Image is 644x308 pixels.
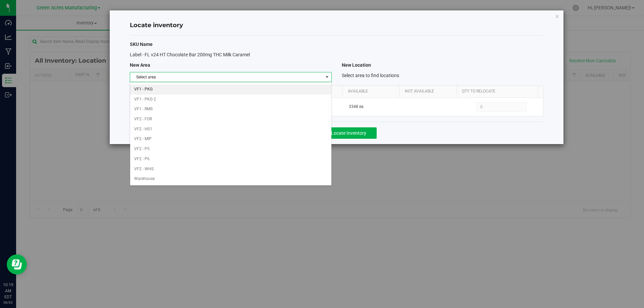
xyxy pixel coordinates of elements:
li: VF2 - WHS [130,164,331,174]
span: select [323,72,331,82]
li: VF1 - RMS [130,104,331,114]
span: Select area to find locations [342,73,399,78]
h4: Locate inventory [130,21,543,30]
li: VF1 - PKG [130,84,331,95]
li: VF2 - H01 [130,124,331,134]
button: Locate Inventory [321,127,377,139]
a: Available [348,89,397,94]
a: Not Available [405,89,454,94]
li: VF2 - P5 [130,144,331,154]
span: 3348 ea [349,104,364,110]
li: VF2 - P6 [130,154,331,164]
span: Locate Inventory [331,130,366,136]
li: VF1 - PKG 2 [130,95,331,105]
li: VF2 - FOR [130,114,331,124]
li: Warehouse [130,174,331,184]
span: Label - FL v24 HT Chocolate Bar 200mg THC Milk Caramel [130,52,250,57]
span: New Location [342,62,371,68]
span: SKU Name [130,42,153,47]
li: VF2 - MIP [130,134,331,144]
span: New Area [130,62,150,68]
span: Select area [130,72,323,82]
iframe: Resource center [7,254,27,274]
a: Qty to Relocate [462,89,536,94]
